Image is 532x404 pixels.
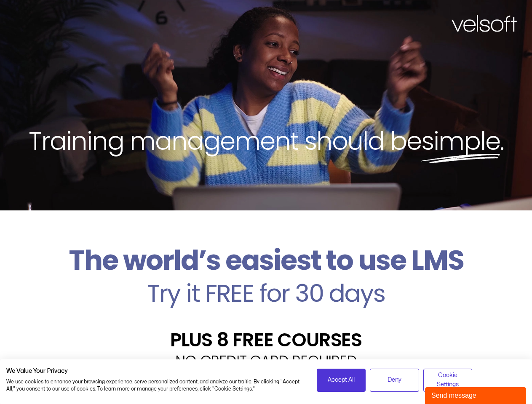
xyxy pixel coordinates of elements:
p: We use cookies to enhance your browsing experience, serve personalized content, and analyze our t... [6,378,304,393]
span: Deny [388,375,401,385]
iframe: chat widget [425,385,528,404]
h2: Training management should be . [15,125,517,157]
button: Adjust cookie preferences [423,369,473,392]
button: Deny all cookies [370,369,419,392]
button: Accept all cookies [317,369,366,392]
span: simple [421,123,500,159]
h2: Try it FREE for 30 days [6,281,526,306]
h2: We Value Your Privacy [6,367,304,375]
h2: The world’s easiest to use LMS [6,244,526,277]
span: Accept All [328,375,355,385]
h2: PLUS 8 FREE COURSES [6,330,526,349]
span: Cookie Settings [429,371,467,390]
